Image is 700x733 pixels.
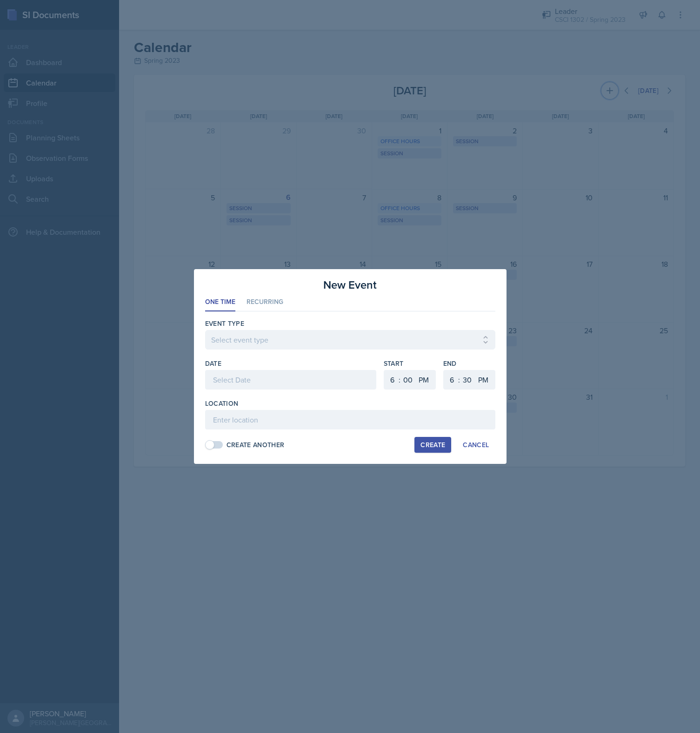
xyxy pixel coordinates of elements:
div: Create Another [227,440,285,450]
div: : [458,374,460,385]
button: Create [414,437,451,453]
label: Event Type [205,319,245,328]
label: End [443,359,495,368]
input: Enter location [205,410,495,429]
div: Create [420,441,445,449]
label: Start [384,359,436,368]
div: Cancel [463,441,489,449]
button: Cancel [457,437,495,453]
li: Recurring [247,293,283,311]
label: Date [205,359,221,368]
h3: New Event [323,277,377,293]
li: One Time [205,293,235,311]
div: : [399,374,400,385]
label: Location [205,399,239,408]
